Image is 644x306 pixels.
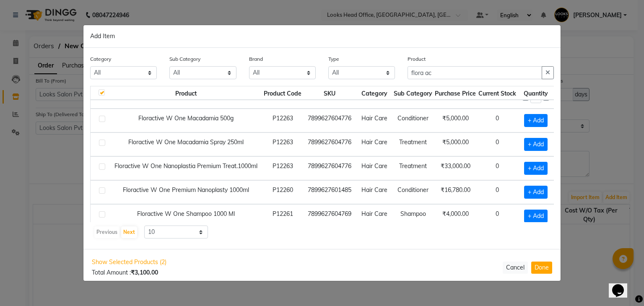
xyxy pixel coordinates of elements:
label: Type [328,55,339,63]
th: Current Stock [477,86,517,100]
span: + Add [524,162,548,175]
input: Search or Scan Product [408,66,542,79]
td: Treatment [392,132,434,156]
span: + Add [524,210,548,223]
th: Product [109,86,262,100]
button: Done [531,262,552,274]
td: Conditioner [392,180,434,204]
th: Product Code [262,86,303,100]
td: Floractive W One Shampoo 1000 Ml [109,204,262,228]
td: 7899627604776 [303,156,356,180]
label: Brand [249,55,263,63]
span: Purchase Price [435,90,476,97]
td: ₹5,000.00 [434,109,477,132]
td: Hair Care [356,109,392,132]
td: 0 [477,180,517,204]
td: Hair Care [356,156,392,180]
td: ₹5,000.00 [434,132,477,156]
td: Hair Care [356,132,392,156]
button: Cancel [503,262,528,274]
td: ₹16,780.00 [434,180,477,204]
td: Hair Care [356,204,392,228]
td: 0 [477,132,517,156]
td: Treatment [392,156,434,180]
td: Hair Care [356,180,392,204]
label: Category [90,55,111,63]
td: P12263 [262,156,303,180]
button: Next [121,226,137,238]
iframe: chat widget [609,272,636,298]
span: + Add [524,114,548,127]
td: ₹4,000.00 [434,204,477,228]
td: Floractive W One Premium Nanoplasty 1000ml [109,180,262,204]
td: P12260 [262,180,303,204]
td: Floractive W One Macadamia 500g [109,109,262,132]
td: Shampoo [392,204,434,228]
th: Category [356,86,392,100]
td: 0 [477,109,517,132]
td: 0 [477,204,517,228]
td: 7899627601485 [303,180,356,204]
th: SKU [303,86,356,100]
span: + Add [524,138,548,151]
span: Show Selected Products (2) [92,258,166,267]
span: Total Amount : [92,269,158,276]
label: Sub Category [169,55,200,63]
label: Product [408,55,426,63]
td: 7899627604776 [303,132,356,156]
th: Sub Category [392,86,434,100]
td: ₹33,000.00 [434,156,477,180]
td: 7899627604776 [303,109,356,132]
td: Floractive W One Nanoplastia Premium Treat.1000ml [109,156,262,180]
td: Floractive W One Macadamia Spray 250ml [109,132,262,156]
td: P12263 [262,132,303,156]
td: Conditioner [392,109,434,132]
td: 0 [477,156,517,180]
span: + Add [524,186,548,199]
b: ₹3,100.00 [131,269,158,276]
div: Add Item [83,25,561,48]
td: P12263 [262,109,303,132]
td: 7899627604769 [303,204,356,228]
td: P12261 [262,204,303,228]
th: Quantity [517,86,554,100]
